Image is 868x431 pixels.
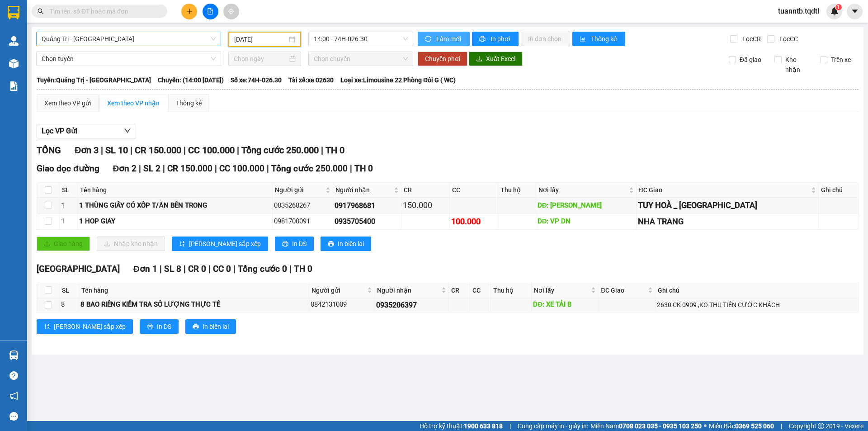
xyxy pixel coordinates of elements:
[335,216,400,227] div: 0935705400
[185,319,236,334] button: printerIn biên lai
[590,421,702,431] span: Miền Nam
[79,200,271,211] div: 1 THÙNG GIẤY CÓ XỐP T/ĂN BÊN TRONG
[491,34,511,44] span: In phơi
[476,56,482,63] span: download
[340,75,456,85] span: Loại xe: Limousine 22 Phòng Đôi G ( WC)
[50,6,156,16] input: Tìm tên, số ĐT hoặc mã đơn
[328,241,334,248] span: printer
[37,145,61,156] span: TỔNG
[288,75,334,85] span: Tài xế: xe 02630
[534,285,589,295] span: Nơi lấy
[97,237,165,251] button: downloadNhập kho nhận
[113,163,137,174] span: Đơn 2
[9,59,19,68] img: warehouse-icon
[335,185,392,195] span: Người nhận
[591,34,618,44] span: Thống kê
[37,237,90,251] button: uploadGiao hàng
[321,237,371,251] button: printerIn biên lai
[158,75,224,85] span: Chuyến: (14:00 [DATE])
[234,34,287,44] input: 13/10/2025
[491,283,532,298] th: Thu hộ
[469,52,523,66] button: downloadXuất Excel
[338,239,364,249] span: In biên lai
[470,283,491,298] th: CC
[44,98,91,108] div: Xem theo VP gửi
[267,163,269,174] span: |
[184,145,186,156] span: |
[735,422,774,430] strong: 0369 525 060
[835,4,842,10] sup: 1
[472,32,519,46] button: printerIn phơi
[704,424,707,428] span: ⚪️
[538,185,627,195] span: Nơi lấy
[203,322,229,332] span: In biên lai
[233,264,236,274] span: |
[639,185,809,195] span: ĐC Giao
[9,412,18,421] span: message
[107,98,160,108] div: Xem theo VP nhận
[498,183,536,198] th: Thu hộ
[79,216,271,227] div: 1 HOP GIAY
[101,145,103,156] span: |
[533,299,597,310] div: DĐ: XE TẢI B
[354,163,373,174] span: TH 0
[709,421,774,431] span: Miền Bắc
[9,392,18,400] span: notification
[130,145,132,156] span: |
[223,4,239,19] button: aim
[42,32,216,46] span: Quảng Trị - Đà Lạt
[167,163,212,174] span: CR 150.000
[160,264,162,274] span: |
[781,421,782,431] span: |
[274,216,331,227] div: 0981700091
[124,127,131,134] span: down
[518,421,588,431] span: Cung cấp máy in - giấy in:
[321,145,323,156] span: |
[9,81,19,91] img: solution-icon
[133,264,157,274] span: Đơn 1
[464,422,503,430] strong: 1900 633 818
[140,319,179,334] button: printerIn DS
[418,52,467,66] button: Chuyển phơi
[818,423,824,429] span: copyright
[827,55,854,65] span: Trên xe
[79,283,309,298] th: Tên hàng
[139,163,141,174] span: |
[350,163,352,174] span: |
[42,52,216,66] span: Chọn tuyến
[656,283,859,298] th: Ghi chú
[54,322,126,332] span: [PERSON_NAME] sắp xếp
[837,4,840,10] span: 1
[135,145,181,156] span: CR 150.000
[509,421,511,431] span: |
[638,215,817,228] div: NHA TRANG
[282,241,288,248] span: printer
[37,264,120,274] span: [GEOGRAPHIC_DATA]
[479,36,487,43] span: printer
[44,323,50,331] span: sort-ascending
[78,183,273,198] th: Tên hàng
[238,264,287,274] span: Tổng cước 0
[143,163,160,174] span: SL 2
[782,55,813,75] span: Kho nhận
[157,322,171,332] span: In DS
[450,183,498,198] th: CC
[619,422,702,430] strong: 0708 023 035 - 0935 103 250
[75,145,99,156] span: Đơn 3
[572,32,625,46] button: bar-chartThống kê
[241,145,319,156] span: Tổng cước 250.000
[61,200,76,211] div: 1
[228,8,234,14] span: aim
[521,32,570,46] button: In đơn chọn
[449,283,470,298] th: CR
[37,76,151,84] b: Tuyến: Quảng Trị - [GEOGRAPHIC_DATA]
[425,36,433,43] span: sync
[186,8,193,14] span: plus
[193,323,199,331] span: printer
[9,36,19,46] img: warehouse-icon
[274,200,331,211] div: 0835268267
[237,145,239,156] span: |
[37,124,136,138] button: Lọc VP Gửi
[486,54,515,64] span: Xuất Excel
[275,185,324,195] span: Người gửi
